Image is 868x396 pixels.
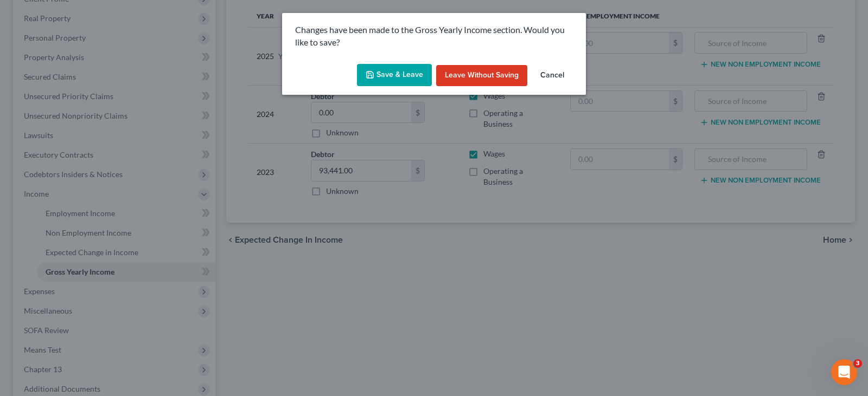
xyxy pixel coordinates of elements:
[295,24,573,49] p: Changes have been made to the Gross Yearly Income section. Would you like to save?
[436,65,527,87] button: Leave without Saving
[532,65,573,87] button: Cancel
[831,359,857,385] iframe: Intercom live chat
[357,64,432,87] button: Save & Leave
[853,359,862,368] span: 3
